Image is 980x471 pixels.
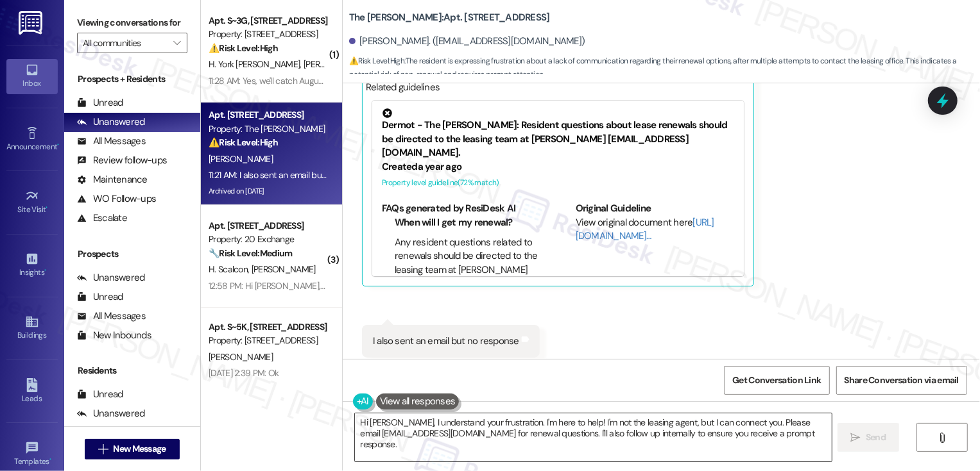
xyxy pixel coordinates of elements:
span: • [57,140,59,149]
i:  [98,444,108,454]
div: Apt. S~5K, [STREET_ADDRESS] [209,320,327,334]
b: Original Guideline [576,202,651,215]
span: • [49,455,51,464]
span: • [44,266,46,275]
div: I also sent an email but no response [373,335,519,348]
div: Prospects [64,247,200,261]
span: H. York [PERSON_NAME] [209,58,304,70]
li: Any resident questions related to renewals should be directed to the leasing team at [PERSON_NAME... [395,236,540,304]
span: Send [866,431,886,444]
div: Review follow-ups [77,154,167,167]
div: [DATE] 2:39 PM: Ok [209,367,279,379]
span: [PERSON_NAME] [209,351,273,363]
a: [URL][DOMAIN_NAME]… [576,216,714,242]
button: New Message [85,439,180,459]
div: [PERSON_NAME]. ([EMAIL_ADDRESS][DOMAIN_NAME]) [349,35,585,48]
div: All Messages [77,310,146,323]
strong: ⚠️ Risk Level: High [209,42,278,54]
i:  [173,38,180,48]
b: The [PERSON_NAME]: Apt. [STREET_ADDRESS] [349,11,550,24]
div: Unanswered [77,115,145,129]
a: Site Visit • [6,185,58,220]
b: FAQs generated by ResiDesk AI [382,202,515,215]
div: Apt. [STREET_ADDRESS] [209,108,327,122]
span: : The resident is expressing frustration about a lack of communication regarding their renewal op... [349,54,980,82]
strong: ⚠️ Risk Level: High [209,136,278,148]
div: Property level guideline ( 72 % match) [382,176,734,190]
div: Maintenance [77,173,148,186]
div: Archived on [DATE] [207,183,329,199]
div: Residents [64,364,200,377]
div: WO Follow-ups [77,192,156,206]
i:  [938,433,947,443]
div: Property: 20 Exchange [209,233,327,246]
input: All communities [83,33,167,53]
span: • [46,203,48,212]
a: Leads [6,374,58,409]
label: Viewing conversations for [77,13,187,33]
div: Dermot - The [PERSON_NAME]: Resident questions about lease renewals should be directed to the lea... [382,108,734,160]
div: Unanswered [77,271,145,285]
div: All Messages [77,135,146,148]
li: When will I get my renewal? [395,216,540,229]
span: [PERSON_NAME] [209,153,273,165]
span: [PERSON_NAME] [251,263,315,275]
div: Unread [77,290,123,304]
div: Escalate [77,211,127,225]
div: Created a year ago [382,160,734,174]
div: Tagged as: [362,358,540,376]
div: 11:21 AM: I also sent an email but no response [209,169,373,181]
span: Get Conversation Link [732,374,821,387]
a: Inbox [6,59,58,94]
div: Unread [77,96,123,110]
div: Unread [77,388,123,401]
div: 11:28 AM: Yes, we'll catch August up shortly. [209,75,366,87]
div: Apt. S~3G, [STREET_ADDRESS] [209,14,327,28]
span: [PERSON_NAME] [304,58,372,70]
a: Insights • [6,248,58,283]
span: Share Conversation via email [845,374,959,387]
span: New Message [113,442,166,456]
img: ResiDesk Logo [19,11,45,35]
div: View original document here [576,216,734,244]
div: New Inbounds [77,329,151,342]
button: Share Conversation via email [836,366,967,395]
i:  [851,433,861,443]
div: Property: [STREET_ADDRESS] [209,28,327,41]
textarea: Hi [PERSON_NAME], I understand your frustration. I'm here to help! I'm not the leasing agent, but... [355,413,832,461]
div: Property: [STREET_ADDRESS] [209,334,327,347]
a: Buildings [6,311,58,345]
div: Unanswered [77,407,145,420]
div: Apt. [STREET_ADDRESS] [209,219,327,233]
button: Get Conversation Link [724,366,829,395]
button: Send [838,423,900,452]
div: Property: The [PERSON_NAME] [209,122,327,136]
span: H. Scalcon [209,263,252,275]
strong: ⚠️ Risk Level: High [349,56,404,66]
div: Prospects + Residents [64,72,200,86]
strong: 🔧 Risk Level: Medium [209,247,292,259]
